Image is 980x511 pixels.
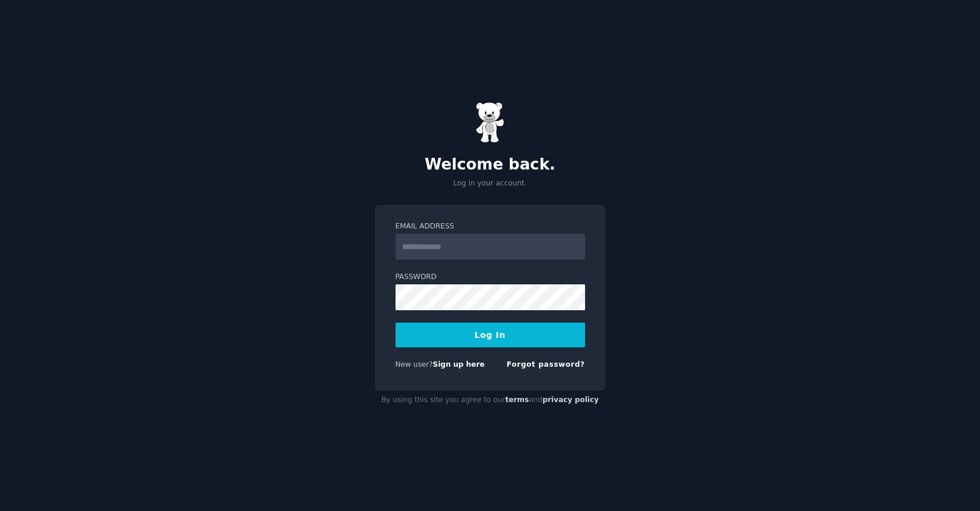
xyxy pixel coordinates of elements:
label: Password [396,272,585,283]
a: Sign up here [433,360,484,369]
a: Forgot password? [507,360,585,369]
img: Gummy Bear [476,102,505,143]
a: terms [505,396,529,404]
div: By using this site you agree to our and [375,391,606,410]
p: Log in your account. [375,178,606,189]
span: New user? [396,360,433,369]
label: Email Address [396,221,585,232]
a: privacy policy [543,396,599,404]
button: Log In [396,323,585,347]
h2: Welcome back. [375,155,606,174]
